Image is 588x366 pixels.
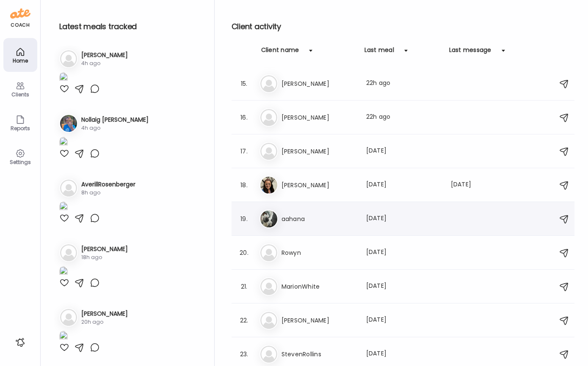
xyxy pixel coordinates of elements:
div: [DATE] [366,349,441,359]
img: bg-avatar-default.svg [260,244,277,261]
div: 23. [239,349,249,359]
h3: [PERSON_NAME] [282,79,356,89]
div: 15. [239,79,249,89]
img: bg-avatar-default.svg [60,180,77,197]
h3: [PERSON_NAME] [81,51,128,60]
div: 22h ago [366,79,441,89]
img: images%2Fnolb1XRQwFUvqEONEbMzyzeeN3x1%2FlSmhHrPLvrBaJBAS7Hzz%2F3F5ZiNnB7GHkFWMeGTY4_1080 [59,266,68,278]
img: avatars%2F38aO6Owoi3OlQMQwxrh6Itp12V92 [260,210,277,227]
h2: Latest meals tracked [59,20,201,33]
h2: Client activity [232,20,574,33]
div: 21. [239,281,249,292]
h3: StevenRollins [282,349,356,359]
h3: [PERSON_NAME] [282,146,356,156]
div: 20h ago [81,318,128,326]
img: bg-avatar-default.svg [60,309,77,326]
img: bg-avatar-default.svg [60,50,77,67]
img: bg-avatar-default.svg [60,244,77,261]
h3: Rowyn [282,248,356,258]
div: 18h ago [81,254,128,261]
div: Last message [449,46,491,59]
div: 22h ago [366,112,441,123]
div: 8h ago [81,189,135,197]
h3: [PERSON_NAME] [282,112,356,123]
img: bg-avatar-default.svg [260,312,277,329]
img: images%2F3tGSY3dx8GUoKIuQhikLuRCPSN33%2FLO6hxIy22xXNXbxORmJt%2FsUMCfzqJJXPtnNw6V3EO_1080 [59,72,68,84]
div: 17. [239,146,249,156]
div: Clients [5,92,36,97]
h3: [PERSON_NAME] [282,315,356,325]
div: 18. [239,180,249,190]
h3: aahana [282,214,356,224]
h3: [PERSON_NAME] [282,180,356,190]
div: 16. [239,112,249,123]
h3: Nollaig [PERSON_NAME] [81,115,149,124]
div: 4h ago [81,60,128,67]
img: bg-avatar-default.svg [260,278,277,295]
div: Settings [5,159,36,165]
div: coach [11,22,30,29]
img: ate [10,7,30,20]
div: [DATE] [451,180,484,190]
img: bg-avatar-default.svg [260,75,277,92]
h3: [PERSON_NAME] [81,245,128,254]
div: [DATE] [366,214,441,224]
div: Client name [261,46,299,59]
img: images%2FDlCF3wxT2yddTnnxpsSUtJ87eUZ2%2FWsWZRemRH7JHa8HYfHxu%2FR6SMZQrpXW51ErzUfB4Q_1080 [59,202,68,213]
div: [DATE] [366,146,441,156]
img: images%2FtWGZA4JeKxP2yWK9tdH6lKky5jf1%2FOK4xASd1Pr9VMulf2dxJ%2FIix5y3wcNgXmk1PNgei1_1080 [59,137,68,148]
div: 22. [239,315,249,325]
h3: AverillRosenberger [81,180,135,189]
div: 19. [239,214,249,224]
div: Reports [5,126,36,131]
div: 4h ago [81,124,149,132]
div: [DATE] [366,248,441,258]
img: bg-avatar-default.svg [260,346,277,363]
div: Last meal [364,46,394,59]
img: bg-avatar-default.svg [260,109,277,126]
div: Home [5,58,36,63]
div: [DATE] [366,315,441,325]
div: 20. [239,248,249,258]
h3: MarionWhite [282,281,356,292]
img: images%2FHHAkyXH3Eub6BI5psW8imyORk9G3%2FLUlS07iEzr7dt3Cx6cHt%2FxttpEAoHciPlzyLRENiG_1080 [59,331,68,342]
h3: [PERSON_NAME] [81,309,128,318]
img: avatars%2FtWGZA4JeKxP2yWK9tdH6lKky5jf1 [60,115,77,132]
img: avatars%2FsCoOxfe5LKSztrh2iwVaRnI5kXA3 [260,177,277,194]
div: [DATE] [366,180,441,190]
img: bg-avatar-default.svg [260,143,277,160]
div: [DATE] [366,281,441,292]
